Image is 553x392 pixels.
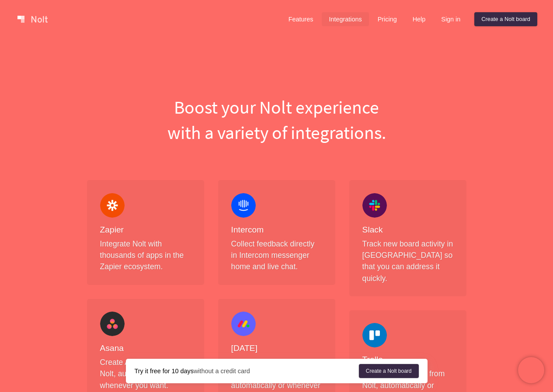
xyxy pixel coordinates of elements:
[359,364,419,378] a: Create a Nolt board
[135,367,359,375] div: without a credit card
[434,12,467,26] a: Sign in
[231,225,322,236] h4: Intercom
[362,238,453,284] p: Track new board activity in [GEOGRAPHIC_DATA] so that you can address it quickly.
[80,94,473,145] h1: Boost your Nolt experience with a variety of integrations.
[474,12,537,26] a: Create a Nolt board
[362,354,453,365] h4: Trello
[100,343,191,354] h4: Asana
[406,12,433,26] a: Help
[100,225,191,236] h4: Zapier
[135,368,194,375] strong: Try it free for 10 days
[518,357,544,383] iframe: Chatra live chat
[322,12,369,26] a: Integrations
[371,12,404,26] a: Pricing
[231,343,322,354] h4: [DATE]
[100,357,191,391] p: Create Asana tasks from Nolt, automatically or whenever you want.
[100,238,191,273] p: Integrate Nolt with thousands of apps in the Zapier ecosystem.
[282,12,320,26] a: Features
[362,225,453,236] h4: Slack
[231,238,322,273] p: Collect feedback directly in Intercom messenger home and live chat.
